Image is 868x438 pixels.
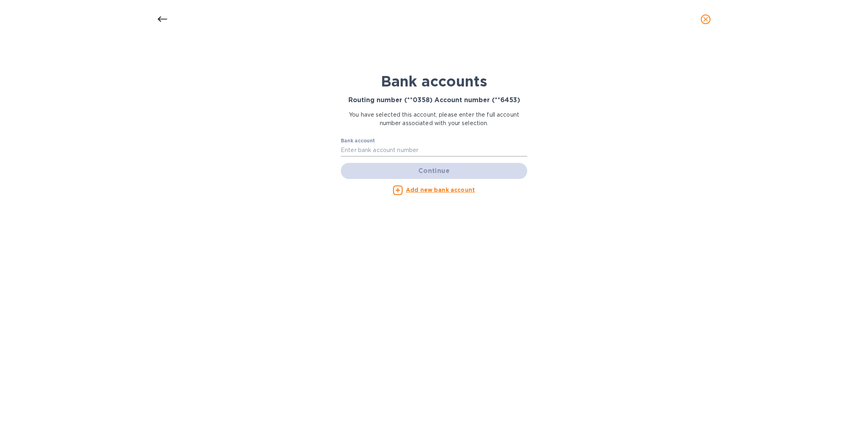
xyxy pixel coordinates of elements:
b: Bank accounts [381,72,487,90]
u: Add new bank account [406,187,475,193]
button: close [696,10,715,29]
input: Enter bank account number [341,144,527,156]
p: You have selected this account, please enter the full account number associated with your selection. [341,111,527,127]
label: Bank account [341,138,375,143]
h3: Routing number (**0358) Account number (**6453) [341,97,527,104]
